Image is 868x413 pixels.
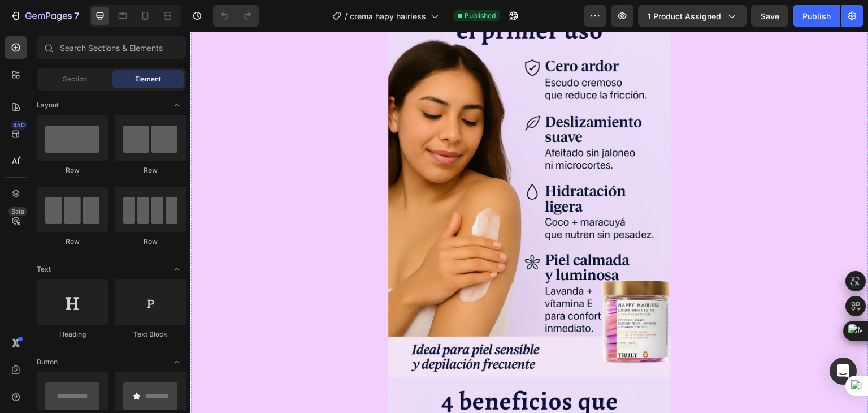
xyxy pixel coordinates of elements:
span: Section [63,74,87,84]
button: Publish [793,5,840,27]
div: Text Block [115,329,186,339]
span: 1 product assigned [648,10,721,22]
input: Search Sections & Elements [37,36,186,59]
div: Row [37,236,108,247]
div: Row [115,165,186,175]
div: Beta [8,207,27,216]
button: Save [751,5,788,27]
span: / [345,10,348,22]
div: Row [37,165,108,175]
span: Toggle open [168,353,186,371]
span: Button [37,357,58,367]
span: Save [761,11,779,21]
div: Open Intercom Messenger [830,358,857,385]
span: Element [135,74,161,84]
div: Publish [802,10,831,22]
span: Layout [37,100,59,110]
span: crema hapy hairless [350,10,426,22]
p: 7 [74,9,79,23]
button: 1 product assigned [638,5,747,27]
button: 7 [5,5,84,27]
span: Toggle open [168,96,186,114]
div: 450 [11,121,27,130]
iframe: Design area [190,32,868,413]
span: Published [465,11,496,21]
span: Text [37,264,51,274]
div: Undo/Redo [213,5,259,27]
div: Row [115,236,186,247]
span: Toggle open [168,260,186,278]
div: Heading [37,329,108,339]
